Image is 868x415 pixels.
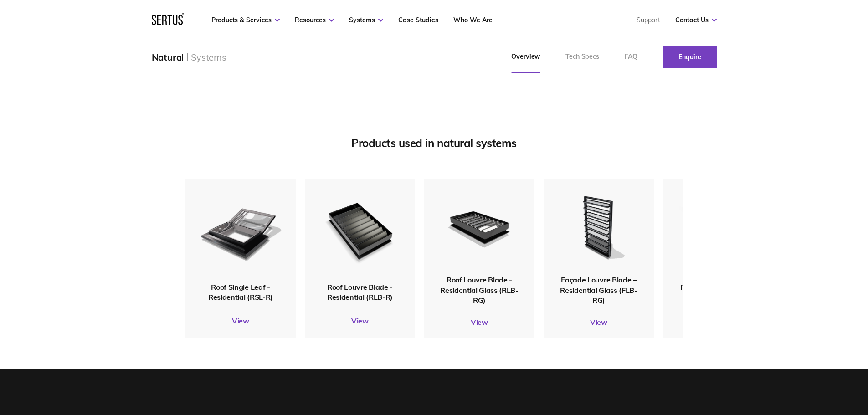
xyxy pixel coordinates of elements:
[560,275,637,305] span: Façade Louvre Blade – Residential Glass (FLB-RG)
[704,309,868,415] iframe: Chat Widget
[544,318,654,327] a: View
[637,16,660,24] a: Support
[453,16,493,24] a: Who We Are
[185,316,296,325] a: View
[440,275,519,305] span: Roof Louvre Blade - Residential Glass (RLB-RG)
[152,51,184,63] div: Natural
[295,16,334,24] a: Resources
[211,16,280,24] a: Products & Services
[663,46,717,68] a: Enquire
[675,16,717,24] a: Contact Us
[327,282,393,301] span: Roof Louvre Blade - Residential (RLB-R)
[680,282,755,301] span: Façade Louvre Blade – Residential (FLB-R)
[612,41,650,73] a: FAQ
[349,16,383,24] a: Systems
[305,316,415,325] a: View
[398,16,438,24] a: Case Studies
[663,316,773,325] a: View
[185,136,683,150] div: Products used in natural systems
[208,282,273,301] span: Roof Single Leaf - Residential (RSL-R)
[553,41,612,73] a: Tech Specs
[424,318,534,327] a: View
[191,51,226,63] div: Systems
